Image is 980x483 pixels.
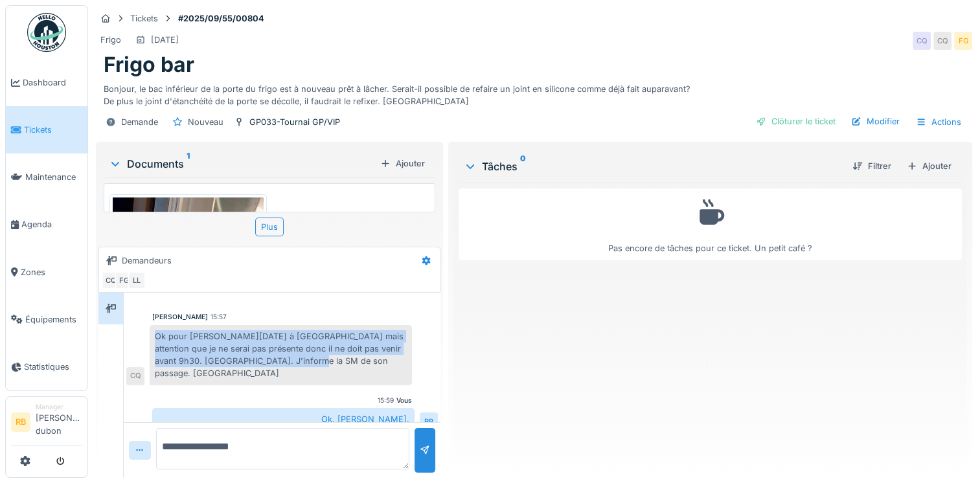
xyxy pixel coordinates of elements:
span: Statistiques [24,361,82,373]
div: [PERSON_NAME] [152,312,208,322]
span: Équipements [25,313,82,326]
div: Ok pour [PERSON_NAME][DATE] à [GEOGRAPHIC_DATA] mais attention que je ne serai pas présente donc ... [150,325,412,385]
a: Dashboard [6,59,87,106]
span: Dashboard [23,76,82,89]
span: Zones [21,266,82,278]
h1: Frigo bar [104,52,194,77]
img: 33edcj5e3flnmazk70zlcsfqhwie [113,197,264,399]
img: Badge_color-CXgf-gQk.svg [27,13,66,52]
div: Actions [910,113,967,131]
div: CQ [933,32,952,50]
div: Documents [109,156,375,172]
div: FG [954,32,972,50]
div: Filtrer [847,157,896,175]
div: CQ [102,271,120,289]
a: RB Manager[PERSON_NAME] dubon [11,402,82,445]
div: Tickets [130,12,158,25]
div: CQ [126,367,144,385]
div: Plus [255,218,284,236]
a: Zones [6,249,87,296]
div: Vous [396,396,412,405]
div: Pas encore de tâches pour ce ticket. Un petit café ? [467,194,953,254]
a: Statistiques [6,343,87,390]
a: Maintenance [6,153,87,201]
span: Agenda [21,218,82,230]
div: FG [115,271,133,289]
div: Frigo [100,34,121,46]
a: Tickets [6,106,87,153]
div: Demandeurs [122,254,172,267]
span: Tickets [24,124,82,136]
div: Demande [121,116,158,128]
div: Clôturer le ticket [751,113,841,130]
div: Tâches [464,159,842,174]
div: Ajouter [375,155,430,172]
div: Bonjour, le bac inférieur de la porte du frigo est à nouveau prêt à lâcher. Serait-il possible de... [104,78,964,107]
div: Ajouter [902,157,957,175]
div: GP033-Tournai GP/VIP [249,116,340,128]
sup: 1 [187,156,190,172]
div: LL [128,271,146,289]
a: Agenda [6,201,87,248]
strong: #2025/09/55/00804 [173,12,269,25]
div: Ok, [PERSON_NAME]. [152,408,415,431]
li: [PERSON_NAME] dubon [36,402,82,442]
div: RB [420,412,438,431]
div: 15:59 [378,396,394,405]
span: Maintenance [25,171,82,183]
sup: 0 [520,159,526,174]
div: [DATE] [151,34,179,46]
li: RB [11,412,30,432]
div: CQ [913,32,931,50]
div: Modifier [846,113,905,130]
a: Équipements [6,296,87,343]
div: Nouveau [188,116,223,128]
div: 15:57 [211,312,227,322]
div: Manager [36,402,82,412]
